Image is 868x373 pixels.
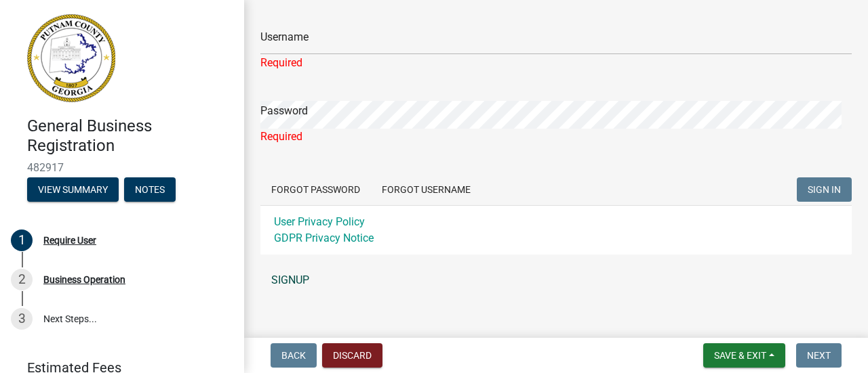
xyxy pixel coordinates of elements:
[274,232,374,244] a: GDPR Privacy Notice
[260,55,852,71] div: Required
[11,308,33,330] div: 3
[260,177,371,202] button: Forgot Password
[27,161,217,174] span: 482917
[11,269,33,290] div: 2
[27,116,233,156] h4: General Business Registration
[27,14,115,102] img: Putnam County, Georgia
[124,185,176,196] wm-modal-confirm: Notes
[281,350,306,361] span: Back
[371,177,481,202] button: Forgot Username
[807,350,831,361] span: Next
[11,229,33,251] div: 1
[322,343,382,368] button: Discard
[27,185,119,196] wm-modal-confirm: Summary
[808,184,841,195] span: SIGN IN
[43,236,96,245] div: Require User
[260,267,852,294] a: SIGNUP
[271,343,317,368] button: Back
[43,275,125,284] div: Business Operation
[703,343,785,368] button: Save & Exit
[714,350,766,361] span: Save & Exit
[260,129,852,145] div: Required
[124,177,176,202] button: Notes
[796,343,842,368] button: Next
[274,215,365,228] a: User Privacy Policy
[27,177,119,202] button: View Summary
[797,177,852,202] button: SIGN IN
